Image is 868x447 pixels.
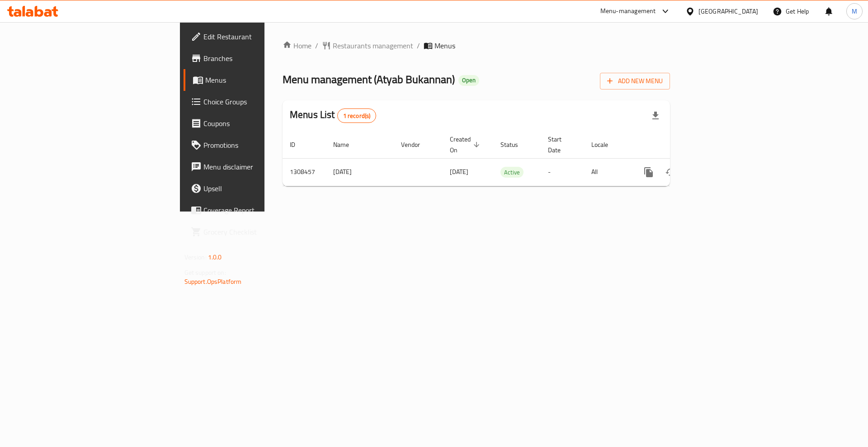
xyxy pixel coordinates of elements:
[852,6,857,16] span: M
[458,75,479,86] div: Open
[600,73,670,89] button: Add New Menu
[203,118,318,129] span: Coupons
[184,47,325,69] a: Branches
[645,105,666,127] div: Export file
[184,113,325,134] a: Coupons
[184,69,325,91] a: Menus
[450,166,468,178] span: [DATE]
[584,158,631,186] td: All
[203,31,318,42] span: Edit Restaurant
[203,205,318,216] span: Coverage Report
[290,139,307,150] span: ID
[607,75,663,87] span: Add New Menu
[541,158,584,186] td: -
[205,75,318,85] span: Menus
[283,69,455,89] span: Menu management ( Atyab Bukannan )
[450,134,482,155] span: Created On
[208,251,222,263] span: 1.0.0
[458,76,479,84] span: Open
[500,139,530,150] span: Status
[203,226,318,237] span: Grocery Checklist
[203,140,318,151] span: Promotions
[184,91,325,113] a: Choice Groups
[184,26,325,47] a: Edit Restaurant
[184,267,226,278] span: Get support on:
[401,139,432,150] span: Vendor
[283,40,670,51] nav: breadcrumb
[638,161,660,183] button: more
[338,112,376,120] span: 1 record(s)
[600,6,656,17] div: Menu-management
[326,158,394,186] td: [DATE]
[500,167,524,178] div: Active
[184,251,207,263] span: Version:
[283,131,732,186] table: enhanced table
[184,156,325,178] a: Menu disclaimer
[184,276,242,287] a: Support.OpsPlatform
[333,139,361,150] span: Name
[184,134,325,156] a: Promotions
[660,161,681,183] button: Change Status
[203,96,318,107] span: Choice Groups
[417,40,420,51] li: /
[290,108,376,123] h2: Menus List
[333,40,413,51] span: Restaurants management
[322,40,413,51] a: Restaurants management
[184,178,325,199] a: Upsell
[184,221,325,243] a: Grocery Checklist
[203,161,318,172] span: Menu disclaimer
[500,167,524,178] span: Active
[631,131,732,159] th: Actions
[337,108,377,123] div: Total records count
[591,139,620,150] span: Locale
[434,40,455,51] span: Menus
[698,6,758,16] div: [GEOGRAPHIC_DATA]
[548,134,573,155] span: Start Date
[203,53,318,64] span: Branches
[184,199,325,221] a: Coverage Report
[203,183,318,194] span: Upsell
